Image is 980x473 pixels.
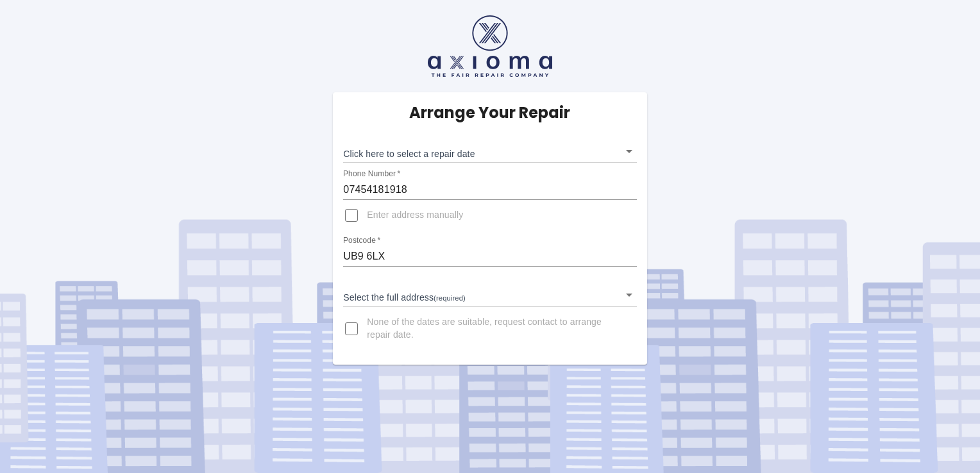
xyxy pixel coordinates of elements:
[367,209,463,222] span: Enter address manually
[343,169,400,179] label: Phone Number
[409,103,570,123] h5: Arrange Your Repair
[343,235,380,246] label: Postcode
[428,15,552,77] img: axioma
[367,316,626,342] span: None of the dates are suitable, request contact to arrange repair date.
